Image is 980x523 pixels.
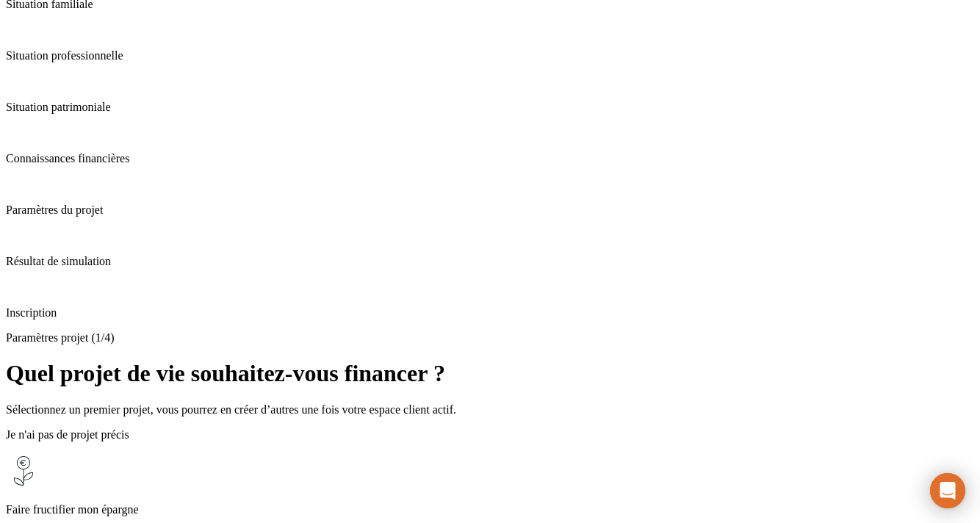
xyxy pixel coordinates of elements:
p: Situation professionnelle [6,49,974,62]
p: Situation patrimoniale [6,101,974,114]
p: Paramètres projet (1/4) [6,331,974,345]
p: Inscription [6,306,974,320]
p: Faire fructifier mon épargne [6,503,974,516]
p: Connaissances financières [6,152,974,165]
p: Je n'ai pas de projet précis [6,428,974,441]
h1: Quel projet de vie souhaitez-vous financer ? [6,360,974,387]
div: Ouvrir le Messenger Intercom [930,473,965,508]
span: Sélectionnez un premier projet, vous pourrez en créer d’autres une fois votre espace client actif. [6,403,456,416]
p: Résultat de simulation [6,255,974,268]
p: Paramètres du projet [6,203,974,217]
